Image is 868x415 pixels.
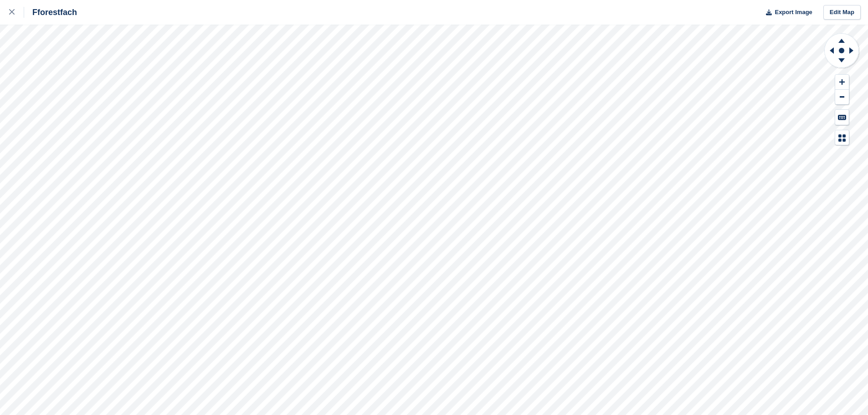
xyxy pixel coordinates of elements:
button: Zoom Out [835,90,849,105]
button: Export Image [760,5,812,20]
a: Edit Map [823,5,861,20]
span: Export Image [775,8,812,17]
button: Keyboard Shortcuts [835,110,849,125]
div: Fforestfach [24,7,77,18]
button: Zoom In [835,75,849,90]
button: Map Legend [835,130,849,145]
